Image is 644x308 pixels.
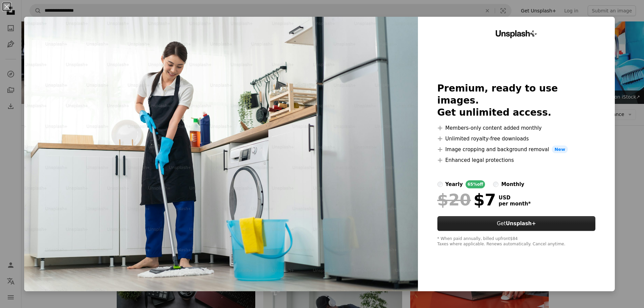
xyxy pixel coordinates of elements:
[493,182,498,187] input: monthly
[437,82,596,119] h2: Premium, ready to use images. Get unlimited access.
[437,145,596,153] li: Image cropping and background removal
[552,145,568,153] span: New
[501,180,524,188] div: monthly
[437,191,471,208] span: $20
[437,182,443,187] input: yearly65%off
[437,191,496,208] div: $7
[437,236,596,247] div: * When paid annually, billed upfront $84 Taxes where applicable. Renews automatically. Cancel any...
[466,180,485,188] div: 65% off
[499,195,531,201] span: USD
[499,201,531,207] span: per month *
[437,156,596,164] li: Enhanced legal protections
[445,180,463,188] div: yearly
[437,124,596,132] li: Members-only content added monthly
[437,135,596,143] li: Unlimited royalty-free downloads
[437,216,596,231] button: GetUnsplash+
[506,221,536,227] strong: Unsplash+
